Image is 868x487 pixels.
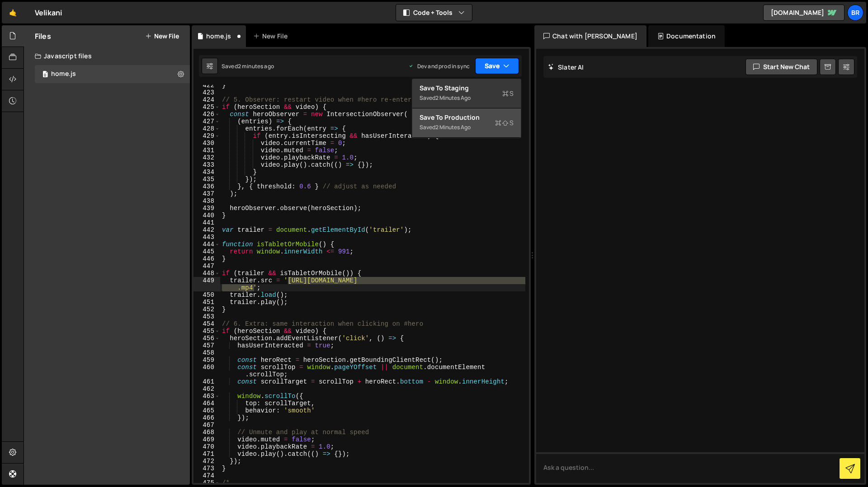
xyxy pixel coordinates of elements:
[193,320,220,328] div: 454
[420,84,514,93] div: Save to Staging
[193,414,220,421] div: 466
[193,118,220,125] div: 427
[145,33,179,40] button: New File
[193,103,220,111] div: 425
[35,31,51,41] h2: Files
[193,443,220,450] div: 470
[412,79,521,108] button: Save to StagingS Saved2 minutes ago
[502,89,514,98] span: S
[745,59,817,75] button: Start new chat
[763,5,844,21] a: [DOMAIN_NAME]
[193,190,220,197] div: 437
[193,111,220,118] div: 426
[475,58,519,74] button: Save
[193,364,220,378] div: 460
[193,335,220,342] div: 456
[193,342,220,349] div: 457
[193,176,220,183] div: 435
[193,183,220,190] div: 436
[222,62,274,70] div: Saved
[193,349,220,356] div: 458
[238,62,274,70] div: 2 minutes ago
[42,71,48,79] span: 0
[193,400,220,407] div: 464
[420,113,514,122] div: Save to Production
[193,89,220,96] div: 423
[435,94,471,102] div: 2 minutes ago
[193,161,220,169] div: 433
[193,241,220,248] div: 444
[193,132,220,140] div: 429
[193,465,220,472] div: 473
[193,82,220,89] div: 422
[253,32,291,41] div: New File
[35,65,190,83] div: 15955/42633.js
[193,226,220,234] div: 442
[193,277,220,291] div: 449
[193,385,220,393] div: 462
[495,118,514,127] span: S
[412,108,521,138] button: Save to ProductionS Saved2 minutes ago
[193,212,220,219] div: 440
[24,47,190,65] div: Javascript files
[193,234,220,241] div: 443
[193,479,220,487] div: 475
[193,270,220,277] div: 448
[193,328,220,335] div: 455
[193,407,220,414] div: 465
[396,5,472,21] button: Code + Tools
[193,219,220,226] div: 441
[193,378,220,385] div: 461
[193,472,220,479] div: 474
[193,125,220,132] div: 428
[193,429,220,436] div: 468
[35,7,62,18] div: Velikani
[408,62,470,70] div: Dev and prod in sync
[193,291,220,299] div: 450
[193,154,220,161] div: 432
[193,393,220,400] div: 463
[193,356,220,364] div: 459
[193,197,220,205] div: 438
[847,5,863,21] a: Br
[193,205,220,212] div: 439
[193,458,220,465] div: 472
[193,421,220,429] div: 467
[648,25,725,47] div: Documentation
[420,122,514,133] div: Saved
[193,248,220,255] div: 445
[193,313,220,320] div: 453
[193,169,220,176] div: 434
[534,25,646,47] div: Chat with [PERSON_NAME]
[548,63,584,71] h2: Slater AI
[193,255,220,262] div: 446
[435,123,471,131] div: 2 minutes ago
[193,140,220,147] div: 430
[193,450,220,458] div: 471
[193,299,220,306] div: 451
[193,262,220,270] div: 447
[193,96,220,103] div: 424
[51,70,76,78] div: home.js
[2,2,24,23] a: 🤙
[193,306,220,313] div: 452
[193,147,220,154] div: 431
[193,436,220,443] div: 469
[206,32,231,41] div: home.js
[420,93,514,103] div: Saved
